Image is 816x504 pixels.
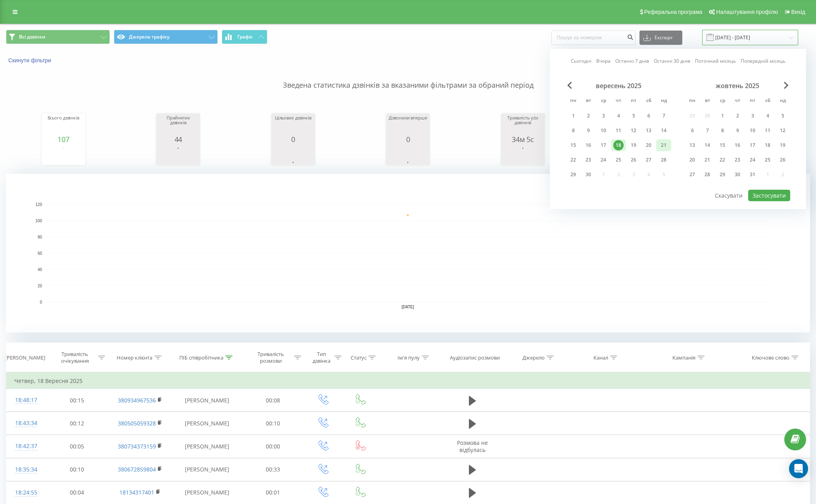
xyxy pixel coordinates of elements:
[397,354,420,361] div: Ім'я пулу
[659,140,669,150] div: 21
[717,140,728,150] div: 15
[114,30,218,44] button: Джерела трафіку
[117,354,152,361] div: Номер клієнта
[701,95,713,107] abbr: вівторок
[658,95,670,107] abbr: неділя
[568,111,578,121] div: 1
[778,155,788,165] div: 26
[732,125,743,136] div: 9
[745,169,760,181] div: пт 31 жовт 2025 р.
[748,190,790,201] button: Застосувати
[716,9,778,15] span: Налаштування профілю
[628,155,639,165] div: 26
[626,125,641,137] div: пт 12 вер 2025 р.
[158,115,198,135] div: Прийнятих дзвінків
[745,154,760,166] div: пт 24 жовт 2025 р.
[44,143,83,167] div: A chart.
[583,140,593,150] div: 16
[568,140,578,150] div: 15
[641,154,656,166] div: сб 27 вер 2025 р.
[747,95,758,107] abbr: п’ятниця
[6,373,810,389] td: Четвер, 18 Вересня 2025
[762,155,773,165] div: 25
[745,139,760,151] div: пт 17 жовт 2025 р.
[784,82,789,89] span: Next Month
[14,416,38,431] div: 18:43:34
[503,143,543,167] svg: A chart.
[641,139,656,151] div: сб 20 вер 2025 р.
[597,95,609,107] abbr: середа
[659,111,669,121] div: 7
[596,110,611,122] div: ср 3 вер 2025 р.
[250,351,292,364] div: Тривалість розмови
[6,57,55,64] button: Скинути фільтри
[702,140,712,150] div: 14
[596,57,611,65] a: Вчора
[242,412,303,435] td: 00:10
[715,139,730,151] div: ср 15 жовт 2025 р.
[388,135,428,143] div: 0
[659,155,669,165] div: 28
[172,458,242,481] td: [PERSON_NAME]
[775,125,790,137] div: нд 12 жовт 2025 р.
[581,125,596,137] div: вт 9 вер 2025 р.
[747,140,758,150] div: 17
[568,169,578,180] div: 29
[567,95,579,107] abbr: понеділок
[14,392,38,408] div: 18:48:17
[6,64,810,90] p: Зведена статистика дзвінків за вказаними фільтрами за обраний період
[715,125,730,137] div: ср 8 жовт 2025 р.
[700,125,715,137] div: вт 7 жовт 2025 р.
[46,435,108,458] td: 00:05
[717,155,728,165] div: 22
[581,154,596,166] div: вт 23 вер 2025 р.
[752,354,789,361] div: Ключове слово
[685,154,700,166] div: пн 20 жовт 2025 р.
[762,95,774,107] abbr: субота
[778,111,788,121] div: 5
[628,140,639,150] div: 19
[388,143,428,167] svg: A chart.
[778,125,788,136] div: 12
[730,154,745,166] div: чт 23 жовт 2025 р.
[611,110,626,122] div: чт 4 вер 2025 р.
[745,125,760,137] div: пт 10 жовт 2025 р.
[732,169,743,180] div: 30
[687,155,697,165] div: 20
[54,351,96,364] div: Тривалість очікування
[745,110,760,122] div: пт 3 жовт 2025 р.
[710,190,747,201] button: Скасувати
[503,115,543,135] div: Тривалість усіх дзвінків
[659,125,669,136] div: 14
[641,125,656,137] div: сб 13 вер 2025 р.
[6,30,110,44] button: Всі дзвінки
[732,140,743,150] div: 16
[566,110,581,122] div: пн 1 вер 2025 р.
[596,139,611,151] div: ср 17 вер 2025 р.
[643,155,654,165] div: 27
[775,139,790,151] div: нд 19 жовт 2025 р.
[118,466,156,473] a: 380672859804
[626,154,641,166] div: пт 26 вер 2025 р.
[118,419,156,427] a: 380505059328
[730,125,745,137] div: чт 9 жовт 2025 р.
[747,155,758,165] div: 24
[741,57,785,65] a: Попередній місяць
[777,95,789,107] abbr: неділя
[118,396,156,404] a: 380934967536
[747,111,758,121] div: 3
[732,95,743,107] abbr: четвер
[242,389,303,412] td: 00:08
[613,125,624,136] div: 11
[685,169,700,181] div: пн 27 жовт 2025 р.
[611,139,626,151] div: чт 18 вер 2025 р.
[687,125,697,136] div: 6
[273,143,313,167] svg: A chart.
[596,154,611,166] div: ср 24 вер 2025 р.
[656,110,671,122] div: нд 7 вер 2025 р.
[732,155,743,165] div: 23
[35,219,42,223] text: 100
[581,169,596,181] div: вт 30 вер 2025 р.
